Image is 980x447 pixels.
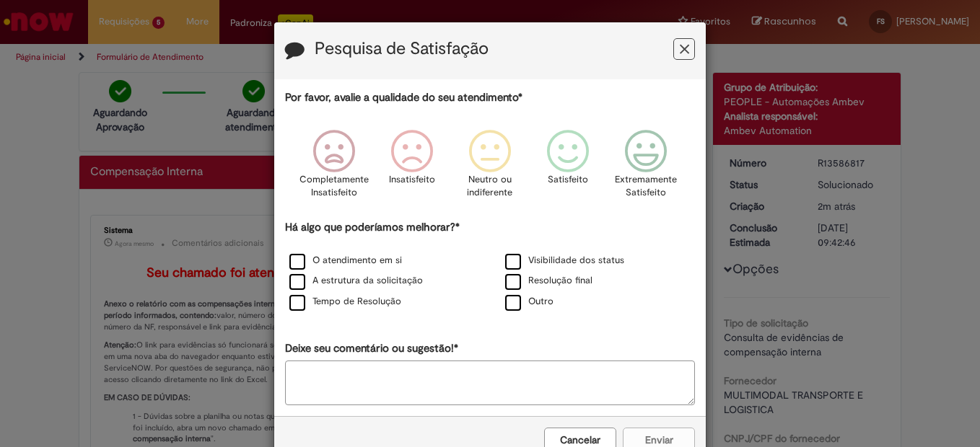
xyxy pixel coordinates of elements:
label: Deixe seu comentário ou sugestão!* [285,341,458,356]
label: O atendimento em si [289,254,402,267]
div: Satisfeito [531,119,605,218]
label: Outro [505,295,554,309]
label: Resolução final [505,274,592,288]
label: Pesquisa de Satisfação [315,40,489,58]
p: Insatisfeito [389,173,435,187]
p: Neutro ou indiferente [464,173,516,200]
label: Tempo de Resolução [289,295,401,309]
label: A estrutura da solicitação [289,274,423,288]
p: Completamente Insatisfeito [299,173,369,200]
div: Neutro ou indiferente [453,119,527,218]
label: Por favor, avalie a qualidade do seu atendimento* [285,90,522,105]
p: Satisfeito [548,173,588,187]
label: Visibilidade dos status [505,254,624,267]
div: Extremamente Satisfeito [609,119,683,218]
div: Completamente Insatisfeito [297,119,370,218]
div: Há algo que poderíamos melhorar?* [285,220,695,313]
p: Extremamente Satisfeito [615,173,677,200]
div: Insatisfeito [375,119,449,218]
